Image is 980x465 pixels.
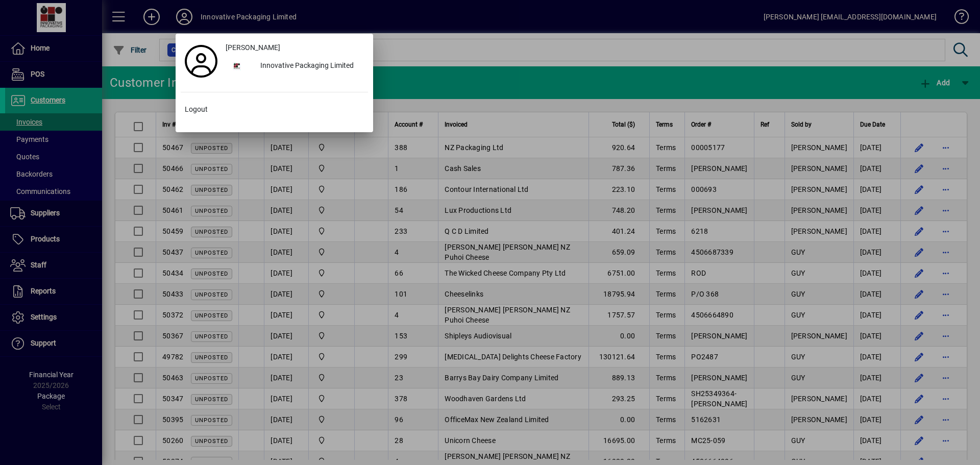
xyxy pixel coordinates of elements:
span: [PERSON_NAME] [226,42,280,53]
span: Logout [185,104,208,115]
button: Logout [181,101,368,119]
div: Innovative Packaging Limited [252,57,368,76]
a: [PERSON_NAME] [222,39,368,57]
button: Innovative Packaging Limited [222,57,368,76]
a: Profile [181,52,222,70]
